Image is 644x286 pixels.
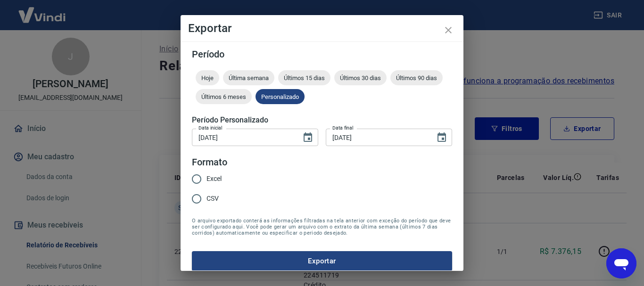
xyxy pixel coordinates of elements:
div: Últimos 30 dias [334,70,387,85]
div: Hoje [196,70,219,85]
button: close [437,19,460,41]
input: DD/MM/YYYY [326,129,429,146]
label: Data final [332,124,354,131]
iframe: Botão para abrir a janela de mensagens [606,248,636,278]
div: Última semana [223,70,274,85]
h5: Período Personalizado [192,115,452,125]
button: Exportar [192,251,452,271]
button: Choose date, selected date is 25 de ago de 2025 [432,128,451,147]
h5: Período [192,49,452,59]
span: Excel [206,174,222,184]
label: Data inicial [198,124,223,131]
legend: Formato [192,155,227,169]
span: Últimos 15 dias [278,74,330,82]
span: Últimos 90 dias [390,74,443,82]
span: CSV [206,194,219,204]
div: Últimos 6 meses [196,89,252,104]
span: Últimos 6 meses [196,93,252,100]
span: O arquivo exportado conterá as informações filtradas na tela anterior com exceção do período que ... [192,218,452,236]
input: DD/MM/YYYY [192,129,295,146]
span: Hoje [196,74,219,82]
div: Personalizado [256,89,305,104]
span: Personalizado [256,93,305,100]
div: Últimos 15 dias [278,70,330,85]
div: Últimos 90 dias [390,70,443,85]
span: Última semana [223,74,274,82]
span: Últimos 30 dias [334,74,387,82]
h4: Exportar [188,23,456,34]
button: Choose date, selected date is 21 de ago de 2025 [298,128,317,147]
